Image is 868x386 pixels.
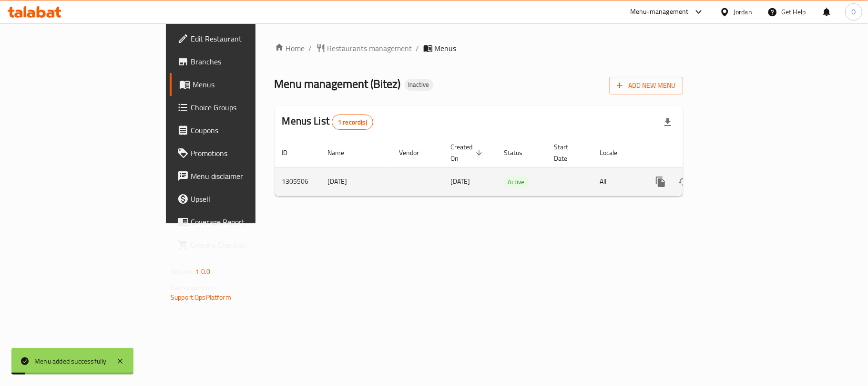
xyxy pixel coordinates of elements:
span: Get support on: [171,282,214,294]
span: Inactive [405,81,433,89]
a: Menus [170,73,311,96]
a: Menu disclaimer [170,165,311,188]
span: Edit Restaurant [191,33,303,44]
span: Vendor [399,147,432,158]
span: Add New Menu [617,80,675,92]
a: Edit Restaurant [170,27,311,50]
button: Change Status [672,170,695,193]
a: Support.OpsPlatform [171,291,231,303]
td: All [592,167,642,196]
th: Actions [642,138,748,167]
span: Status [504,147,535,158]
span: Promotions [191,147,303,159]
nav: breadcrumb [275,42,683,54]
span: Coupons [191,125,303,136]
span: Active [504,177,529,188]
div: Menu added successfully [34,356,107,366]
a: Promotions [170,142,311,165]
span: Menus [193,79,303,90]
span: O [851,7,856,17]
span: ID [282,147,300,158]
span: Restaurants management [327,42,412,54]
div: Menu-management [630,6,689,18]
table: enhanced table [275,138,748,197]
div: Export file [656,111,679,134]
span: Choice Groups [191,102,303,113]
span: Name [328,147,357,158]
a: Coupons [170,119,311,142]
td: - [547,167,592,196]
span: [DATE] [451,175,470,188]
h2: Menus List [282,114,373,130]
span: Menus [435,42,457,54]
span: Locale [600,147,630,158]
span: 1.0.0 [195,265,210,278]
span: Menu disclaimer [191,170,303,182]
a: Choice Groups [170,96,311,119]
button: more [649,170,672,193]
td: [DATE] [320,167,392,196]
a: Restaurants management [316,42,412,54]
a: Coverage Report [170,210,311,233]
span: Coverage Report [191,216,303,228]
li: / [416,42,419,54]
span: Menu management ( Bitez ) [275,73,401,94]
a: Grocery Checklist [170,233,311,256]
span: 1 record(s) [332,118,373,127]
span: Created On [451,141,485,164]
div: Total records count [332,115,373,130]
div: Active [504,176,529,188]
div: Jordan [734,7,752,17]
button: Add New Menu [609,77,683,94]
span: Version: [171,265,194,278]
span: Grocery Checklist [191,239,303,250]
div: Inactive [405,79,433,91]
span: Branches [191,56,303,67]
span: Start Date [554,141,581,164]
a: Upsell [170,188,311,210]
a: Branches [170,50,311,73]
span: Upsell [191,193,303,205]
